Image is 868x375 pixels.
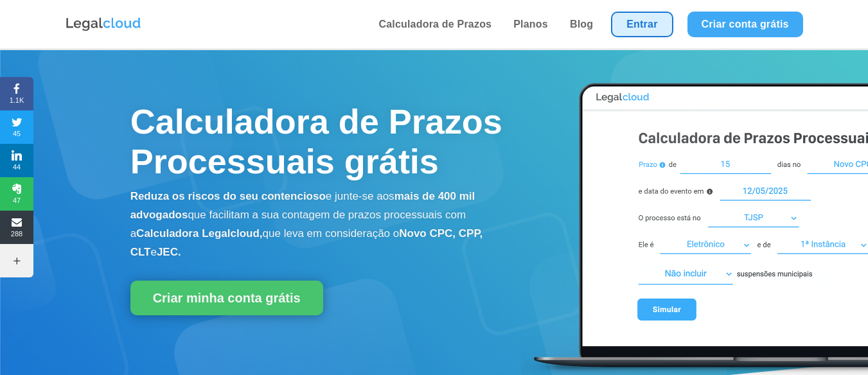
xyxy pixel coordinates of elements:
[65,16,142,33] img: Logo da Legalcloud
[130,281,323,315] a: Criar minha conta grátis
[130,190,326,202] b: Reduza os riscos do seu contencioso
[687,12,803,37] a: Criar conta grátis
[130,227,483,258] b: Novo CPC, CPP, CLT
[130,102,502,180] span: Calculadora de Prazos Processuais grátis
[136,227,263,240] b: Calculadora Legalcloud,
[130,190,475,221] b: mais de 400 mil advogados
[611,12,673,37] a: Entrar
[157,246,181,258] b: JEC.
[130,187,521,261] p: e junte-se aos que facilitam a sua contagem de prazos processuais com a que leva em consideração o e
